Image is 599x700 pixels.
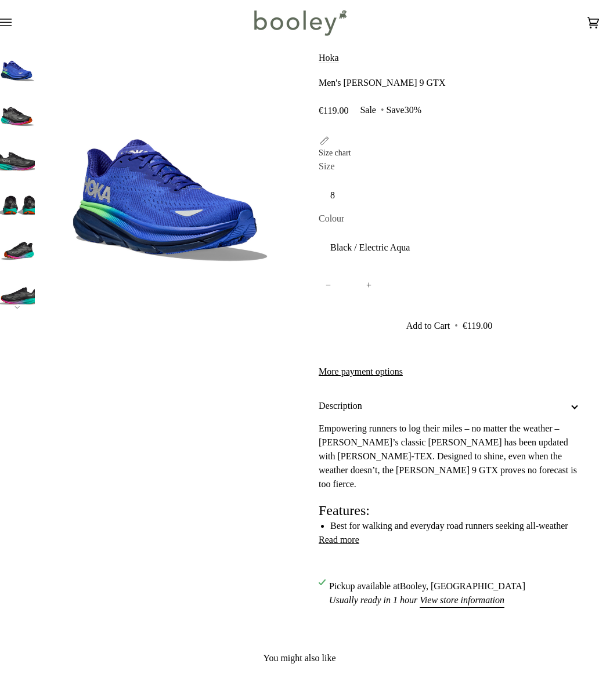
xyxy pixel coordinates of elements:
li: Best for walking and everyday road runners seeking all-weather [330,519,580,533]
p: Pickup available at [329,579,525,593]
button: 8 [319,182,580,210]
button: View store information [420,593,504,607]
span: €119.00 [319,106,348,115]
span: Save [354,100,427,120]
input: Quantity [319,273,378,299]
span: • [452,321,460,331]
p: Empowering runners to log their miles – no matter the weather – [PERSON_NAME]’s classic [PERSON_N... [319,422,580,491]
button: Read more [319,533,359,547]
h1: Men's [PERSON_NAME] 9 GTX [319,77,445,89]
strong: Booley, [GEOGRAPHIC_DATA] [400,581,525,591]
div: Hoka Men's Clifton 9 GTX Dazzling Blue / Evening Sky - Booley Galway [41,50,299,309]
a: More payment options [319,365,580,379]
span: Colour [319,212,344,226]
button: Description [319,390,580,422]
p: Usually ready in 1 hour [329,593,525,607]
button: − [319,273,338,299]
em: • [378,105,387,115]
button: Black / Electric Aqua [319,234,580,262]
a: Hoka [319,53,339,63]
img: Hoka Men&#39;s Clifton 9 GTX Dazzling Blue / Evening Sky - Booley Galway [41,50,299,309]
span: Add to Cart [406,321,450,331]
img: Booley [249,6,351,39]
button: Add to Cart • €119.00 [319,310,580,342]
div: Size chart [319,147,351,159]
span: Size [319,159,335,173]
span: Sale [360,105,376,115]
button: + [359,273,378,299]
span: €119.00 [463,321,492,331]
span: 30% [405,105,421,115]
h2: Features: [319,502,580,519]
